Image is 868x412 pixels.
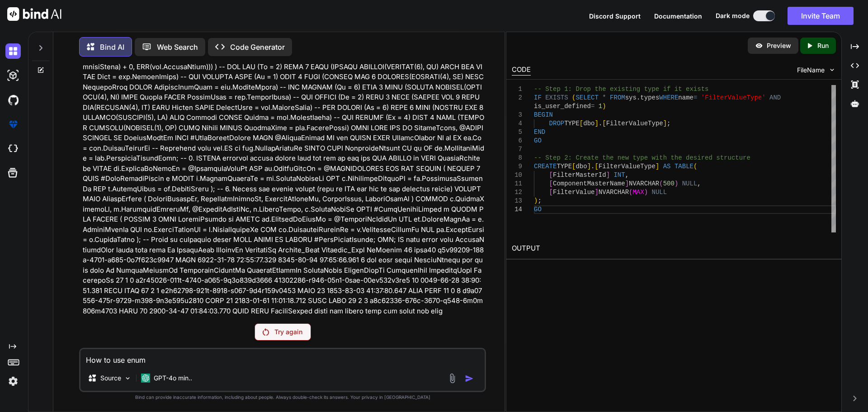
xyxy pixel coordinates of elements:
[678,94,693,101] span: name
[512,94,522,102] div: 2
[591,103,594,110] span: =
[512,154,522,162] div: 8
[534,137,542,144] span: GO
[817,41,829,50] p: Run
[5,43,21,59] img: darkChat
[716,11,750,20] span: Dark mode
[263,328,269,336] img: Retry
[625,171,628,179] span: ,
[613,171,625,179] span: INT
[7,7,61,21] img: Bind AI
[512,128,522,137] div: 5
[154,374,192,383] p: GPT-4o min..
[564,120,580,127] span: TYPE
[755,42,763,50] img: preview
[594,120,598,127] span: ]
[591,163,594,170] span: .
[512,119,522,128] div: 4
[659,180,663,187] span: (
[512,111,522,119] div: 3
[675,180,678,187] span: )
[545,94,568,101] span: EXISTS
[606,171,609,179] span: ]
[534,128,545,136] span: END
[598,103,602,110] span: 1
[549,171,552,179] span: [
[512,197,522,205] div: 13
[5,374,21,389] img: settings
[512,137,522,145] div: 6
[701,94,765,101] span: 'FilterValueType'
[534,206,542,213] span: GO
[512,65,531,76] div: CODE
[610,94,625,101] span: FROM
[788,7,854,25] button: Invite Team
[625,180,628,187] span: ]
[602,103,606,110] span: )
[599,120,602,127] span: .
[594,163,598,170] span: [
[5,92,21,108] img: githubDark
[587,163,590,170] span: ]
[512,188,522,197] div: 12
[667,120,670,127] span: ;
[512,180,522,188] div: 11
[512,145,522,154] div: 7
[579,120,583,127] span: [
[632,189,644,196] span: MAX
[644,189,647,196] span: )
[769,94,781,101] span: AND
[583,120,594,127] span: dbo
[553,171,606,179] span: FilterMasterId
[599,163,656,170] span: FilterValueType
[512,162,522,171] div: 9
[576,94,598,101] span: SELECT
[654,12,702,20] span: Documentation
[572,94,576,101] span: (
[629,180,659,187] span: NVARCHAR
[549,180,552,187] span: [
[663,163,670,170] span: AS
[602,120,606,127] span: [
[828,66,836,74] img: chevron down
[506,238,841,259] h2: OUTPUT
[640,94,659,101] span: types
[606,120,663,127] span: FilterValueType
[651,189,667,196] span: NULL
[100,374,121,383] p: Source
[534,163,557,170] span: CREATE
[675,163,693,170] span: TABLE
[589,11,641,21] button: Discord Support
[549,189,552,196] span: [
[594,189,598,196] span: ]
[693,94,697,101] span: =
[625,94,636,101] span: sys
[682,180,697,187] span: NULL
[512,171,522,180] div: 10
[534,85,708,93] span: -- Step 1: Drop the existing type if it exists
[656,163,659,170] span: ]
[576,163,587,170] span: dbo
[534,103,591,110] span: is_user_defined
[447,373,458,384] img: attachment
[767,41,791,50] p: Preview
[141,374,150,383] img: GPT-4o mini
[465,374,474,383] img: icon
[553,189,594,196] span: FilterValue
[598,189,628,196] span: NVARCHAR
[663,180,674,187] span: 500
[724,154,750,161] span: ructure
[274,327,302,336] p: Try again
[124,374,132,382] img: Pick Models
[230,42,285,52] p: Code Generator
[5,68,21,83] img: darkAi-studio
[79,394,486,401] p: Bind can provide inaccurate information, including about people. Always double-check its answers....
[553,180,625,187] span: ComponentMasterName
[797,66,825,75] span: FileName
[534,94,542,101] span: IF
[654,11,702,21] button: Documentation
[589,12,641,20] span: Discord Support
[659,94,678,101] span: WHERE
[5,141,21,156] img: cloudideIcon
[629,189,632,196] span: (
